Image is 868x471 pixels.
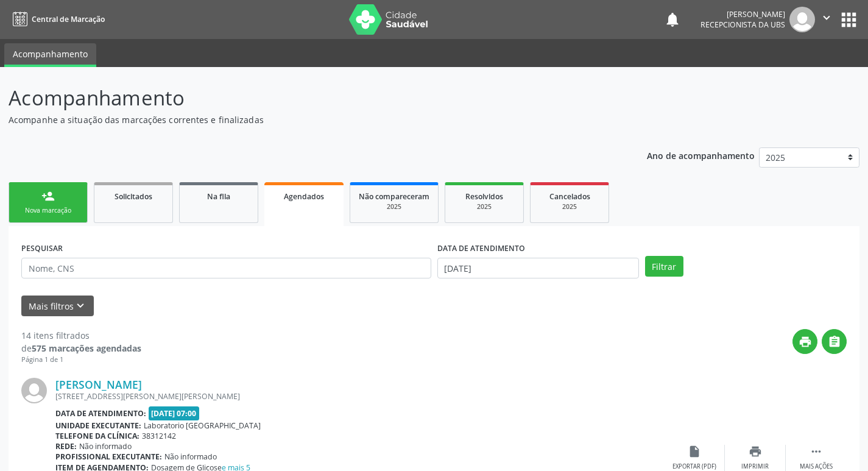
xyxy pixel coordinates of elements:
span: Recepcionista da UBS [700,19,785,30]
span: Resolvidos [465,191,503,202]
button: notifications [664,11,681,28]
a: Acompanhamento [4,43,96,67]
a: [PERSON_NAME] [55,378,142,391]
p: Ano de acompanhamento [647,147,755,163]
img: img [21,378,47,403]
input: Selecione um intervalo [437,258,639,278]
b: Rede: [55,441,77,452]
div: person_add [41,189,55,203]
button:  [822,329,847,354]
span: Não informado [79,441,132,452]
input: Nome, CNS [21,258,431,278]
button: Filtrar [645,256,683,277]
div: Exportar (PDF) [672,462,716,471]
label: PESQUISAR [21,239,63,258]
i: keyboard_arrow_down [74,299,87,313]
div: 2025 [539,202,600,211]
i: insert_drive_file [688,445,701,458]
p: Acompanhamento [9,83,604,113]
i: print [749,445,762,458]
b: Unidade executante: [55,420,141,431]
img: img [789,7,815,32]
b: Data de atendimento: [55,408,146,419]
b: Telefone da clínica: [55,431,139,441]
span: Não informado [164,452,217,462]
button:  [815,7,838,32]
i:  [828,335,841,349]
span: Solicitados [115,191,152,202]
div: Imprimir [741,462,769,471]
strong: 575 marcações agendadas [32,342,141,354]
button: print [792,329,817,354]
div: 2025 [454,202,515,211]
b: Profissional executante: [55,452,162,462]
span: Laboratorio [GEOGRAPHIC_DATA] [144,420,261,431]
i:  [810,445,823,458]
div: Página 1 de 1 [21,355,141,365]
button: Mais filtroskeyboard_arrow_down [21,296,94,317]
a: Central de Marcação [9,9,105,29]
span: Não compareceram [359,191,429,202]
span: Na fila [207,191,230,202]
span: Central de Marcação [32,14,105,24]
span: 38312142 [142,431,176,441]
button: apps [838,9,859,30]
span: [DATE] 07:00 [149,406,200,420]
div: [PERSON_NAME] [700,9,785,19]
span: Cancelados [549,191,590,202]
div: Nova marcação [18,206,79,215]
p: Acompanhe a situação das marcações correntes e finalizadas [9,113,604,126]
div: de [21,342,141,355]
span: Agendados [284,191,324,202]
div: [STREET_ADDRESS][PERSON_NAME][PERSON_NAME] [55,391,664,402]
label: DATA DE ATENDIMENTO [437,239,525,258]
i: print [799,335,812,349]
i:  [820,11,833,24]
div: 2025 [359,202,429,211]
div: 14 itens filtrados [21,329,141,342]
div: Mais ações [800,462,833,471]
